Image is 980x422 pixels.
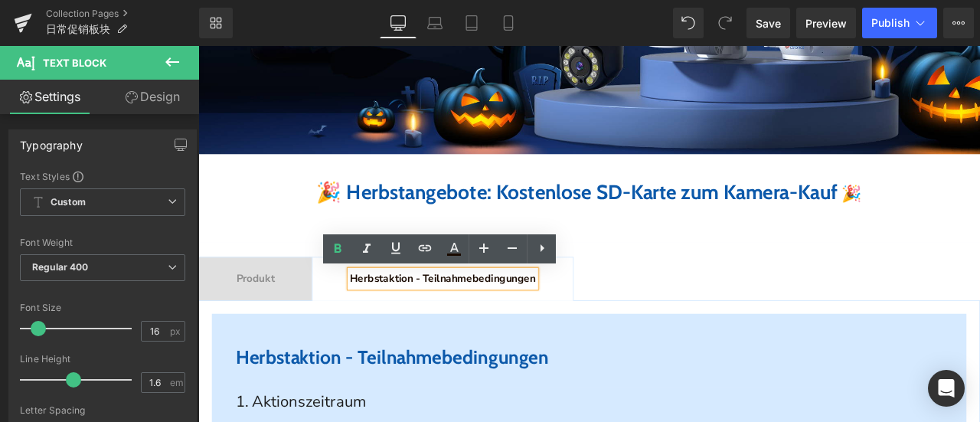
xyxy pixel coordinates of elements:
[490,8,527,38] a: Mobile
[756,15,781,31] span: Save
[20,303,185,313] div: Font Size
[43,57,106,69] span: Text Block
[763,163,786,186] b: 🎉
[20,354,185,365] div: Line Height
[805,15,847,31] span: Preview
[20,237,185,248] div: Font Weight
[928,370,965,407] div: Open Intercom Messenger
[44,355,415,382] b: Herbstaktion - Teilnahmebedingungen
[20,170,185,182] div: Text Styles
[32,261,89,273] b: Regular 400
[170,326,183,336] span: px
[170,378,183,388] span: em
[871,17,910,29] span: Publish
[453,8,490,38] a: Tablet
[46,8,199,20] a: Collection Pages
[103,80,202,114] a: Design
[710,8,740,38] button: Redo
[51,196,86,209] b: Custom
[673,8,704,38] button: Undo
[380,8,416,38] a: Desktop
[796,8,856,38] a: Preview
[45,267,90,284] span: Produkt
[46,23,110,35] span: 日常促销板块
[20,130,83,152] div: Typography
[180,267,400,284] b: Herbstaktion - Teilnahmebedingungen
[199,8,233,38] a: New Library
[943,8,974,38] button: More
[416,8,453,38] a: Laptop
[140,159,758,188] b: 🎉 Herbstangebote: Kostenlose SD-Karte zum Kamera-Kauf
[862,8,937,38] button: Publish
[20,405,185,416] div: Letter Spacing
